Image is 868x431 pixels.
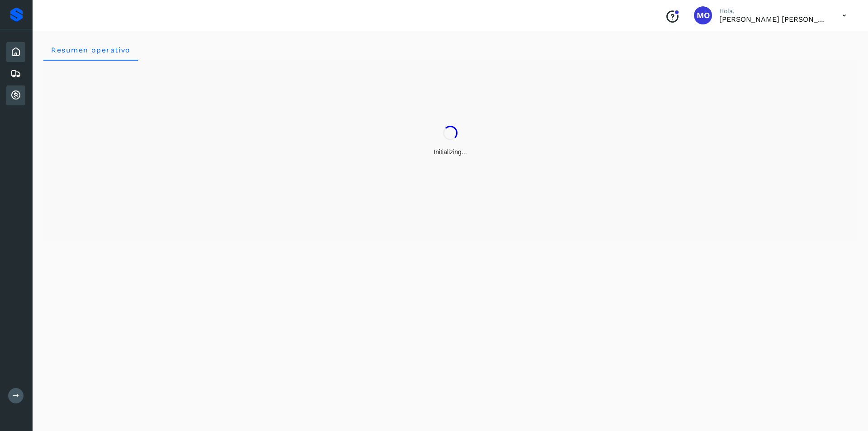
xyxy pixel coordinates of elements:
[6,85,25,105] div: Cuentas por cobrar
[719,15,828,24] p: Macaria Olvera Camarillo
[6,42,25,62] div: Inicio
[719,7,828,15] p: Hola,
[6,64,25,84] div: Embarques
[51,46,131,54] span: Resumen operativo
